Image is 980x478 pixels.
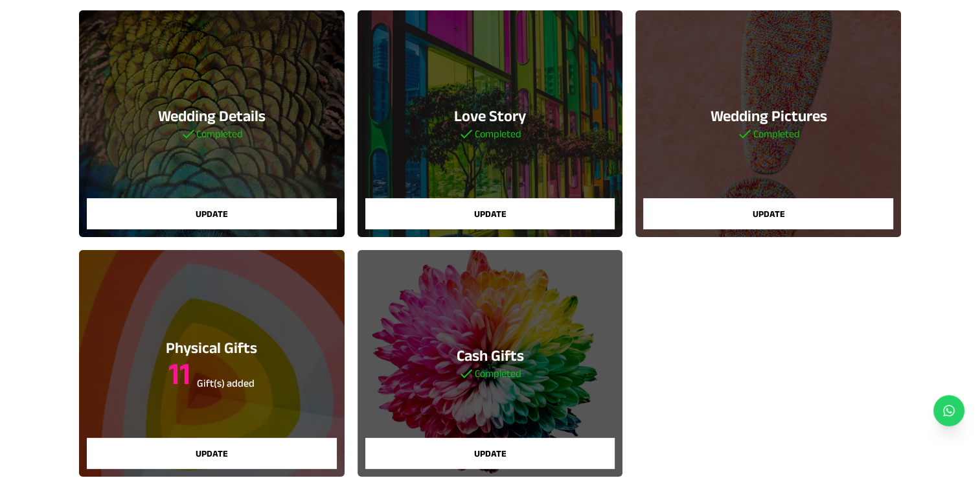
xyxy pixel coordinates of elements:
[181,126,243,142] h5: Completed
[87,198,337,229] button: Update
[166,337,257,358] h3: Physical Gifts
[454,106,526,126] h3: Love Story
[197,378,255,389] sub: Gift(s) added
[79,250,345,477] a: Physical Gifts11 Gift(s) addedUpdate
[166,358,257,389] h3: 11
[158,106,266,126] h3: Wedding Details
[456,366,523,381] h5: Completed
[459,126,521,142] h5: Completed
[643,198,893,229] button: Update
[365,438,615,469] button: Update
[87,438,337,469] button: Update
[358,250,623,477] a: Cash GiftsCompletedUpdate
[358,10,623,237] a: Love StoryCompletedUpdate
[737,126,799,142] h5: Completed
[79,10,345,237] a: Wedding DetailsCompletedUpdate
[456,345,523,366] h3: Cash Gifts
[365,198,615,229] button: Update
[635,10,901,237] a: Wedding PicturesCompletedUpdate
[710,106,826,126] h3: Wedding Pictures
